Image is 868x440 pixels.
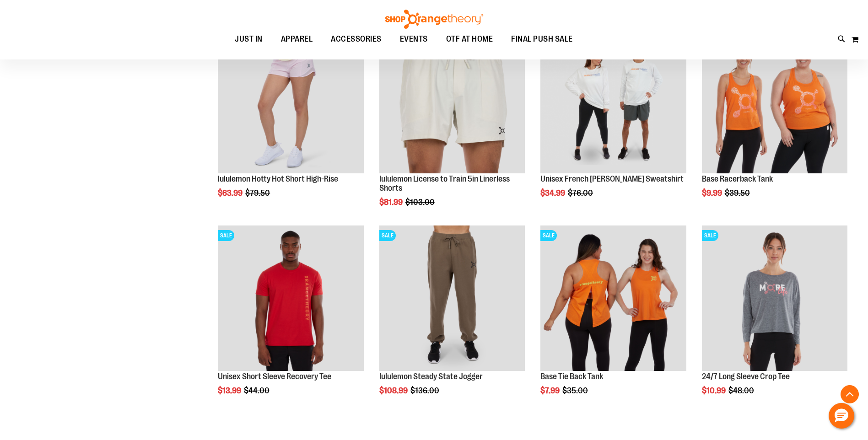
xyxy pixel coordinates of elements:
[400,29,428,49] span: EVENTS
[728,386,755,395] span: $48.00
[218,225,363,372] a: Product image for Unisex Short Sleeve Recovery TeeSALE
[446,29,493,49] span: OTF AT HOME
[213,23,368,221] div: product
[218,188,244,198] span: $63.99
[536,221,690,419] div: product
[379,386,409,395] span: $108.99
[281,29,313,49] span: APPAREL
[841,385,859,403] button: Back To Top
[405,198,436,207] span: $103.00
[829,403,854,429] button: Hello, have a question? Let’s chat.
[540,386,561,395] span: $7.99
[379,28,525,173] img: lululemon License to Train 5in Linerless Shorts
[379,198,404,207] span: $81.99
[226,29,272,50] a: JUST IN
[379,230,396,241] span: SALE
[540,230,557,241] span: SALE
[697,221,852,419] div: product
[540,225,686,372] a: Product image for Base Tie Back TankSALE
[540,28,686,173] img: Unisex French Terry Crewneck Sweatshirt primary image
[379,372,483,381] a: lululemon Steady State Jogger
[218,28,363,175] a: lululemon Hotty Hot Short High-RiseSALE
[379,174,510,193] a: lululemon License to Train 5in Linerless Shorts
[536,23,690,221] div: product
[218,230,234,241] span: SALE
[391,29,437,50] a: EVENTS
[218,174,338,183] a: lululemon Hotty Hot Short High-Rise
[702,230,718,241] span: SALE
[702,386,727,395] span: $10.99
[379,28,525,175] a: lululemon License to Train 5in Linerless ShortsSALE
[245,188,271,198] span: $79.50
[540,188,566,198] span: $34.99
[375,23,529,230] div: product
[218,386,243,395] span: $13.99
[331,29,382,49] span: ACCESSORIES
[379,225,525,372] a: lululemon Steady State JoggerSALE
[437,29,502,50] a: OTF AT HOME
[540,28,686,175] a: Unisex French Terry Crewneck Sweatshirt primary imageSALE
[218,28,363,173] img: lululemon Hotty Hot Short High-Rise
[410,386,441,395] span: $136.00
[702,28,847,173] img: Product image for Base Racerback Tank
[375,221,529,419] div: product
[540,225,686,371] img: Product image for Base Tie Back Tank
[725,188,751,198] span: $39.50
[540,372,603,381] a: Base Tie Back Tank
[384,10,485,29] img: Shop Orangetheory
[702,28,847,175] a: Product image for Base Racerback TankSALE
[235,29,263,49] span: JUST IN
[540,174,684,183] a: Unisex French [PERSON_NAME] Sweatshirt
[702,174,773,183] a: Base Racerback Tank
[702,372,790,381] a: 24/7 Long Sleeve Crop Tee
[702,188,723,198] span: $9.99
[502,29,582,49] a: FINAL PUSH SALE
[702,225,847,372] a: Product image for 24/7 Long Sleeve Crop TeeSALE
[562,386,589,395] span: $35.00
[379,225,525,371] img: lululemon Steady State Jogger
[218,372,331,381] a: Unisex Short Sleeve Recovery Tee
[272,29,322,50] a: APPAREL
[244,386,271,395] span: $44.00
[322,29,391,50] a: ACCESSORIES
[697,23,852,221] div: product
[702,225,847,371] img: Product image for 24/7 Long Sleeve Crop Tee
[213,221,368,419] div: product
[568,188,594,198] span: $76.00
[511,29,573,49] span: FINAL PUSH SALE
[218,225,363,371] img: Product image for Unisex Short Sleeve Recovery Tee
